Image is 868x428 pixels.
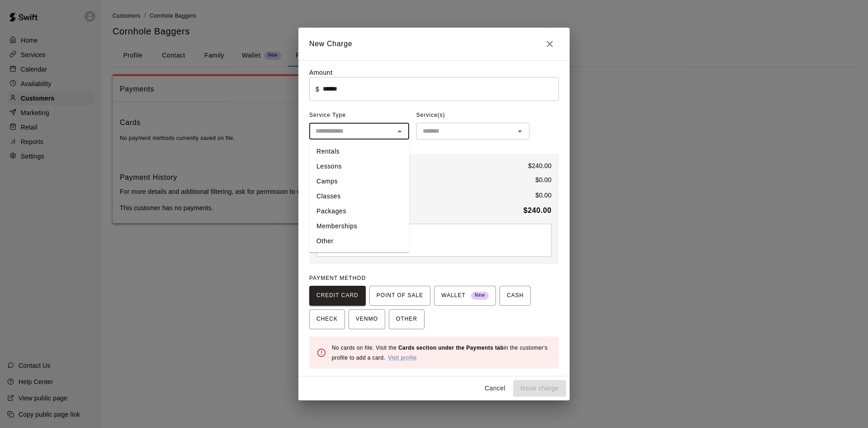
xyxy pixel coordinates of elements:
[309,159,409,174] li: Lessons
[441,289,489,303] span: WALLET
[309,286,366,306] button: CREDIT CARD
[514,125,526,138] button: Open
[471,289,489,302] span: New
[377,289,423,303] span: POINT OF SALE
[349,309,385,329] button: VENMO
[535,175,552,184] p: $ 0.00
[309,219,409,234] li: Memberships
[481,380,509,397] button: Cancel
[309,309,345,329] button: CHECK
[309,108,409,123] span: Service Type
[541,35,559,53] button: Close
[309,189,409,204] li: Classes
[388,355,417,361] a: Visit profile
[507,289,524,303] span: CASH
[309,144,409,159] li: Rentals
[316,85,319,94] p: $
[389,309,425,329] button: OTHER
[309,174,409,189] li: Camps
[416,108,445,123] span: Service(s)
[396,312,417,327] span: OTHER
[309,69,333,76] label: Amount
[500,286,531,306] button: CASH
[356,312,378,327] span: VENMO
[393,125,406,138] button: Close
[309,234,409,249] li: Other
[369,286,430,306] button: POINT OF SALE
[309,275,366,281] span: PAYMENT METHOD
[332,345,547,361] span: No cards on file. Visit the in the customer's profile to add a card.
[316,289,359,303] span: CREDIT CARD
[316,312,338,327] span: CHECK
[398,345,504,351] b: Cards section under the Payments tab
[434,286,496,306] button: WALLET New
[298,28,570,60] h2: New Charge
[528,161,552,170] p: $ 240.00
[309,204,409,219] li: Packages
[524,207,552,214] b: $ 240.00
[535,191,552,200] p: $ 0.00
